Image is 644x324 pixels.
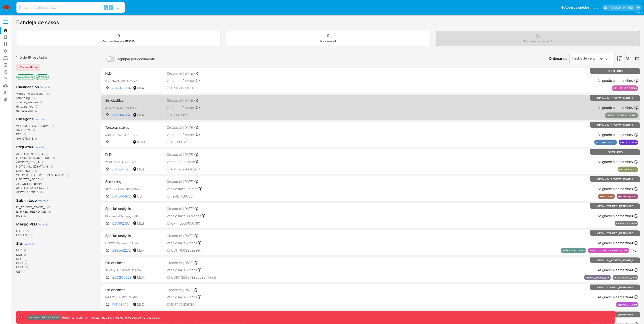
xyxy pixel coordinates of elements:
p: Todas las acciones impactan usuarios reales, proceda con precaución. [61,315,160,320]
a: Notificaciones [594,6,598,9]
a: Salir [636,5,641,10]
button: search-icon [114,5,123,11]
span: ⌥ [104,5,108,10]
p: Ambiente: PRODUCCIÓN [28,317,59,318]
span: s [110,5,112,10]
p: leidy.martinez@mercadolibre.com.co [609,5,634,10]
input: Buscar usuario o caso... [16,5,125,11]
span: Accesos rápidos [564,5,590,10]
